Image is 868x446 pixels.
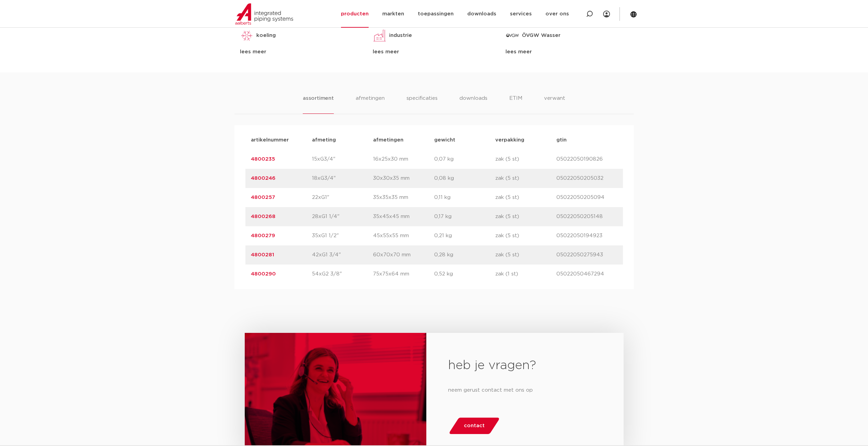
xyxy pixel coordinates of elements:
[434,213,495,221] p: 0,17 kg
[373,251,434,259] p: 60x70x70 mm
[434,136,495,144] p: gewicht
[251,252,274,257] a: 4800281
[251,136,312,144] p: artikelnummer
[459,94,487,114] li: downloads
[556,232,617,240] p: 05022050194923
[434,270,495,278] p: 0,52 kg
[556,174,617,183] p: 05022050205032
[434,174,495,183] p: 0,08 kg
[506,48,628,56] div: lees meer
[256,31,276,40] p: koeling
[556,213,617,221] p: 05022050205148
[356,94,385,114] li: afmetingen
[434,232,495,240] p: 0,21 kg
[312,193,373,202] p: 22xG1"
[544,94,565,114] li: verwant
[373,193,434,202] p: 35x35x35 mm
[495,136,556,144] p: verpakking
[495,213,556,221] p: zak (5 st)
[373,213,434,221] p: 35x45x45 mm
[251,157,275,162] a: 4800235
[556,155,617,163] p: 05022050190826
[506,29,519,42] img: ÖVGW Wasser
[522,31,560,40] p: ÖVGW Wasser
[556,193,617,202] p: 05022050205094
[495,270,556,278] p: zak (1 st)
[312,174,373,183] p: 18xG3/4"
[240,29,254,42] img: koeling
[312,270,373,278] p: 54xG2 3/8"
[312,136,373,144] p: afmeting
[312,251,373,259] p: 42xG1 3/4"
[449,418,500,434] a: contact
[373,136,434,144] p: afmetingen
[303,94,334,114] li: assortiment
[556,270,617,278] p: 05022050467294
[373,270,434,278] p: 75x75x64 mm
[312,155,373,163] p: 15xG3/4"
[495,193,556,202] p: zak (5 st)
[373,232,434,240] p: 45x55x55 mm
[407,94,438,114] li: specificaties
[251,233,275,238] a: 4800279
[251,176,275,181] a: 4800246
[312,232,373,240] p: 35xG1 1/2"
[495,155,556,163] p: zak (5 st)
[556,251,617,259] p: 05022050275943
[495,251,556,259] p: zak (5 st)
[373,48,495,56] div: lees meer
[312,213,373,221] p: 28xG1 1/4"
[556,136,617,144] p: gtin
[251,214,275,219] a: 4800268
[434,193,495,202] p: 0,11 kg
[373,29,386,42] img: industrie
[240,48,362,56] div: lees meer
[495,232,556,240] p: zak (5 st)
[434,251,495,259] p: 0,28 kg
[509,94,522,114] li: ETIM
[448,385,601,396] p: neem gerust contact met ons op
[251,271,276,276] a: 4800290
[495,174,556,183] p: zak (5 st)
[434,155,495,163] p: 0,07 kg
[464,420,485,431] span: contact
[389,31,412,40] p: industrie
[448,357,601,374] h2: heb je vragen?
[373,155,434,163] p: 16x25x30 mm
[251,195,275,200] a: 4800257
[373,174,434,183] p: 30x30x35 mm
